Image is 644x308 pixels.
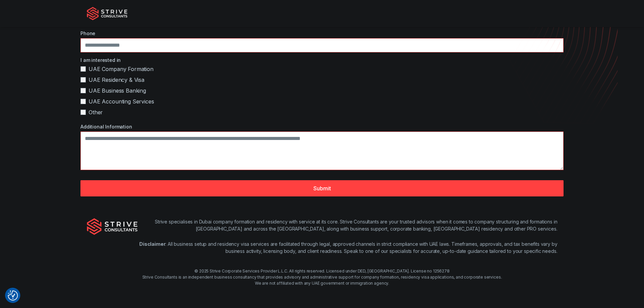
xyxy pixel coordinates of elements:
[80,30,564,37] label: Phone
[138,218,557,232] p: Strive specialises in Dubai company formation and residency with service at its core. Strive Cons...
[80,66,86,72] input: UAE Company Formation
[80,88,86,93] input: UAE Business Banking
[89,108,103,116] span: Other
[80,180,564,196] button: Submit
[80,110,86,115] input: Other
[89,87,146,95] span: UAE Business Banking
[80,99,86,104] input: UAE Accounting Services
[138,240,557,255] p: : All business setup and residency visa services are facilitated through legal, approved channels...
[89,76,144,84] span: UAE Residency & Visa
[8,290,18,301] button: Consent Preferences
[80,77,86,82] input: UAE Residency & Visa
[89,65,153,73] span: UAE Company Formation
[87,7,127,20] img: Strive Consultants
[89,97,154,105] span: UAE Accounting Services
[8,290,18,301] img: Revisit consent button
[80,123,564,130] label: Additional Information
[80,56,564,64] label: I am interested in
[139,241,165,247] strong: Disclaimer
[87,218,138,235] img: Strive Consultants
